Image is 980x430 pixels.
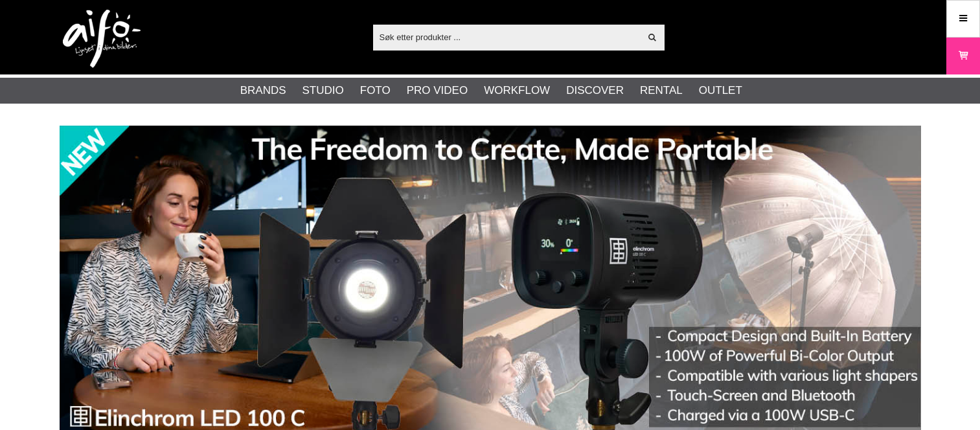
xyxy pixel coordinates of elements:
[484,82,550,99] a: Workflow
[360,82,391,99] a: Foto
[373,27,641,47] input: Søk etter produkter ...
[640,82,683,99] a: Rental
[240,82,286,99] a: Brands
[407,82,468,99] a: Pro Video
[699,82,742,99] a: Outlet
[302,82,344,99] a: Studio
[566,82,624,99] a: Discover
[63,10,141,68] img: logo.png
